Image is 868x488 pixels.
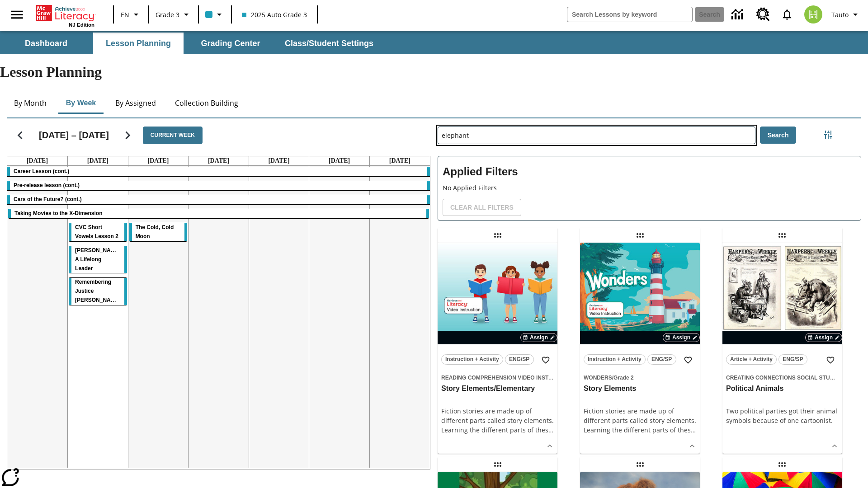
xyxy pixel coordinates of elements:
a: August 21, 2025 [206,156,231,165]
span: ENG/SP [651,355,672,364]
button: Current Week [143,127,203,144]
span: Instruction + Activity [445,355,499,364]
span: Dianne Feinstein: A Lifelong Leader [75,247,123,272]
h3: Political Animals [726,384,839,394]
span: Grade 3 [156,10,179,19]
span: EN [121,10,129,19]
span: Grade 2 [613,375,634,381]
span: Assign [815,333,833,342]
button: Instruction + Activity [584,354,646,365]
div: lesson details [580,243,700,454]
button: By Assigned [108,92,163,114]
button: Article + Activity [726,354,777,365]
span: … [691,426,696,434]
button: Profile/Settings [828,6,864,23]
button: Language: EN, Select a language [117,6,146,23]
div: Draggable lesson: Story Elements [633,228,647,243]
button: Dashboard [1,33,91,54]
button: Instruction + Activity [441,354,503,365]
span: Remembering Justice O'Connor [75,279,121,303]
span: Career Lesson (cont.) [14,168,69,174]
input: search field [567,7,692,22]
button: Filters Side menu [819,126,837,144]
button: ENG/SP [505,354,534,365]
h3: Story Elements/Elementary [441,384,554,394]
div: Fiction stories are made up of different parts called story elements. Learning the different part... [441,406,554,435]
span: The Cold, Cold Moon [136,224,174,239]
span: Tauto [831,10,849,19]
button: Assign Choose Dates [663,333,700,342]
button: Add to Favorites [680,352,696,368]
a: Home [36,4,94,22]
button: Add to Favorites [822,352,839,368]
div: lesson details [438,243,557,454]
a: August 18, 2025 [25,156,50,165]
div: Cars of the Future? (cont.) [7,195,430,204]
a: August 22, 2025 [266,156,291,165]
span: Assign [672,333,690,342]
span: Taking Movies to the X-Dimension [14,210,102,216]
button: Assign Choose Dates [520,333,557,342]
span: Assign [530,333,548,342]
img: avatar image [804,5,822,23]
span: Cars of the Future? (cont.) [14,196,82,202]
span: NJ Edition [69,22,94,28]
button: ENG/SP [778,354,807,365]
div: Home [36,3,94,28]
div: Draggable lesson: Political Animals [775,228,789,243]
input: Search Lessons By Keyword [438,127,755,144]
span: … [548,426,553,434]
h2: Applied Filters [443,161,856,183]
span: ENG/SP [783,355,803,364]
a: August 23, 2025 [327,156,352,165]
button: Show Details [828,439,841,453]
div: CVC Short Vowels Lesson 2 [69,223,127,241]
span: CVC Short Vowels Lesson 2 [75,224,118,239]
button: Select a new avatar [799,3,828,26]
a: Resource Center, Will open in new tab [751,2,775,27]
span: ENG/SP [509,355,529,364]
button: Class color is light blue. Change class color [202,6,228,23]
span: Instruction + Activity [588,355,642,364]
span: 2025 Auto Grade 3 [242,10,307,19]
span: Creating Connections Social Studies [726,375,843,381]
button: ENG/SP [647,354,676,365]
button: Collection Building [168,92,245,114]
a: August 19, 2025 [85,156,110,165]
a: Notifications [775,3,799,26]
button: By Week [58,92,104,114]
button: Assign Choose Dates [805,333,842,342]
button: Add to Favorites [538,352,554,368]
div: Applied Filters [438,156,861,221]
div: Draggable lesson: Story Elements/Elementary [491,228,505,243]
div: Dianne Feinstein: A Lifelong Leader [69,246,127,273]
button: Show Details [543,439,557,453]
span: Topic: Reading Comprehension Video Instruction/null [441,372,554,382]
span: / [612,375,613,381]
p: No Applied Filters [443,183,856,192]
button: Grade: Grade 3, Select a grade [152,6,195,23]
button: Search [760,127,797,144]
button: Show Details [685,439,699,453]
div: Fiction stories are made up of different parts called story elements. Learning the different part... [584,406,696,435]
span: Topic: Creating Connections Social Studies/US History I [726,372,839,382]
a: Data Center [726,2,751,27]
button: Next [116,124,139,147]
a: August 20, 2025 [146,156,170,165]
button: Open side menu [4,1,30,28]
div: Remembering Justice O'Connor [69,278,127,305]
div: Career Lesson (cont.) [7,167,430,176]
div: Taking Movies to the X-Dimension [8,209,429,218]
h2: [DATE] – [DATE] [39,130,109,141]
span: Pre-release lesson (cont.) [14,182,80,188]
div: Pre-release lesson (cont.) [7,181,430,190]
span: Topic: Wonders/Grade 2 [584,372,696,382]
button: Lesson Planning [93,33,184,54]
button: Grading Center [185,33,276,54]
div: Draggable lesson: Oteos, the Elephant of Surprise [491,457,505,472]
div: Two political parties got their animal symbols because of one cartoonist. [726,406,839,425]
button: Previous [9,124,32,147]
div: lesson details [722,243,842,454]
button: Class/Student Settings [278,33,381,54]
a: August 24, 2025 [387,156,412,165]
